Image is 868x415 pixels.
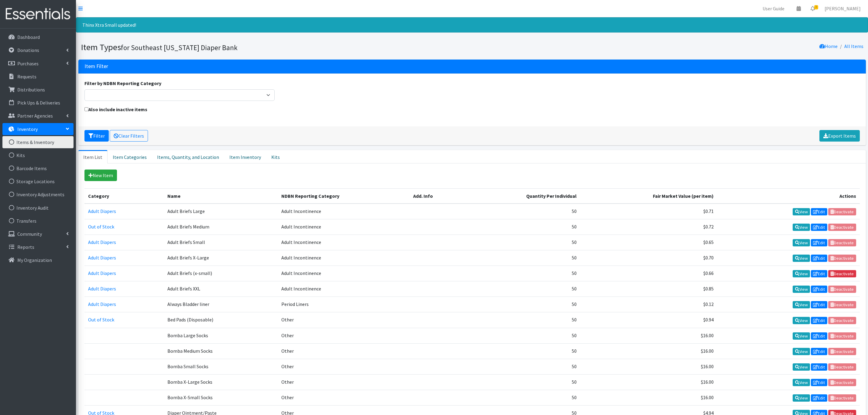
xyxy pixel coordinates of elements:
[580,390,717,405] td: $16.00
[811,301,827,308] a: Edit
[2,188,74,201] a: Inventory Adjustments
[828,270,856,277] a: Deactivate
[464,219,580,235] td: 50
[811,363,827,371] a: Edit
[2,97,74,109] a: Pick Ups & Deliveries
[164,374,278,390] td: Bomba X-Large Socks
[806,2,820,15] a: 3
[17,100,60,106] p: Pick Ups & Deliveries
[793,255,810,262] a: View
[811,239,827,246] a: Edit
[224,150,266,163] a: Item Inventory
[758,2,789,15] a: User Guide
[464,188,580,204] th: Quantity Per Individual
[2,136,74,148] a: Items & Inventory
[580,204,717,219] td: $0.71
[2,123,74,135] a: Inventory
[811,317,827,324] a: Edit
[17,257,52,263] p: My Organization
[164,219,278,235] td: Adult Briefs Medium
[17,231,42,237] p: Community
[84,188,164,204] th: Category
[811,348,827,355] a: Edit
[793,363,810,371] a: View
[464,235,580,250] td: 50
[2,202,74,214] a: Inventory Audit
[2,215,74,227] a: Transfers
[164,390,278,405] td: Bomba X-Small Socks
[2,31,74,43] a: Dashboard
[811,255,827,262] a: Edit
[164,250,278,266] td: Adult Briefs X-Large
[278,312,409,328] td: Other
[793,239,810,246] a: View
[164,266,278,281] td: Adult Briefs (x-small)
[580,374,717,390] td: $16.00
[580,266,717,281] td: $0.66
[88,317,114,323] a: Out of Stock
[17,244,34,250] p: Reports
[2,57,74,70] a: Purchases
[410,188,464,204] th: Add. Info
[108,150,152,163] a: Item Categories
[278,343,409,359] td: Other
[84,106,147,113] label: Also include inactive items
[278,250,409,266] td: Adult Incontinence
[88,270,116,276] a: Adult Diapers
[811,332,827,340] a: Edit
[278,390,409,405] td: Other
[464,328,580,343] td: 50
[278,297,409,312] td: Period Liners
[793,270,810,277] a: View
[88,255,116,261] a: Adult Diapers
[793,379,810,386] a: View
[793,301,810,308] a: View
[793,208,810,215] a: View
[88,286,116,292] a: Adult Diapers
[84,170,117,181] a: New Item
[793,224,810,231] a: View
[580,343,717,359] td: $16.00
[121,43,238,52] small: for Southeast [US_STATE] Diaper Bank
[811,286,827,293] a: Edit
[17,34,40,40] p: Dashboard
[278,328,409,343] td: Other
[580,359,717,374] td: $16.00
[2,84,74,96] a: Distributions
[464,312,580,328] td: 50
[580,219,717,235] td: $0.72
[78,150,108,163] a: Item List
[819,130,860,142] a: Export Items
[464,204,580,219] td: 50
[88,208,116,214] a: Adult Diapers
[84,80,161,87] label: Filter by NDBN Reporting Category
[793,348,810,355] a: View
[580,328,717,343] td: $16.00
[164,328,278,343] td: Bomba Large Socks
[84,107,88,111] input: Also include inactive items
[464,281,580,297] td: 50
[17,87,45,93] p: Distributions
[81,42,470,53] h1: Item Types
[152,150,224,163] a: Items, Quantity, and Location
[580,188,717,204] th: Fair Market Value (per item)
[793,286,810,293] a: View
[88,301,116,307] a: Adult Diapers
[464,343,580,359] td: 50
[580,297,717,312] td: $0.12
[793,394,810,402] a: View
[2,44,74,56] a: Donations
[278,188,409,204] th: NDBN Reporting Category
[580,312,717,328] td: $0.94
[820,2,866,15] a: [PERSON_NAME]
[164,297,278,312] td: Always Bladder liner
[2,175,74,187] a: Storage Locations
[844,43,863,49] a: All Items
[819,43,838,49] a: Home
[814,5,818,9] span: 3
[2,149,74,161] a: Kits
[580,281,717,297] td: $0.85
[84,130,109,142] button: Filter
[2,254,74,266] a: My Organization
[580,250,717,266] td: $0.70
